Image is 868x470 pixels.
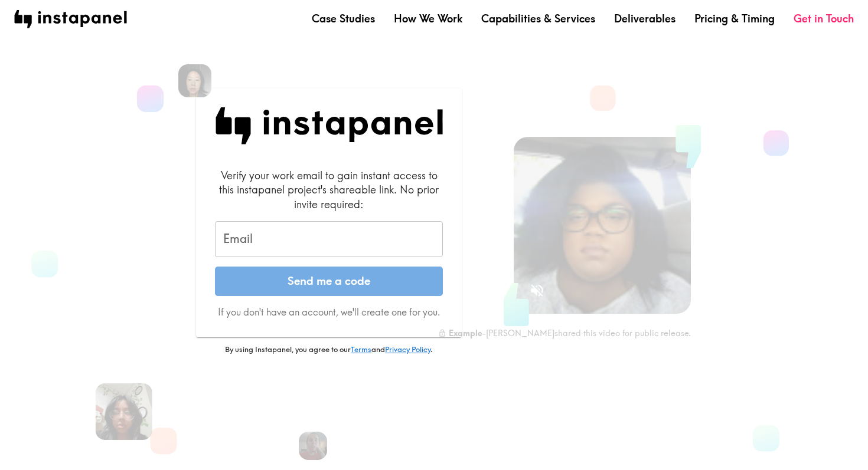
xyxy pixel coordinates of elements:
img: Elizabeth [299,432,327,460]
button: Send me a code [215,267,443,296]
b: Example [449,328,482,338]
a: Get in Touch [794,11,854,26]
a: Deliverables [614,11,676,26]
div: Verify your work email to gain instant access to this instapanel project's shareable link. No pri... [215,168,443,212]
button: Sound is off [524,278,550,303]
a: Case Studies [312,11,375,26]
img: Heena [96,383,152,440]
a: Capabilities & Services [481,11,595,26]
a: Privacy Policy [385,344,430,354]
a: How We Work [394,11,462,26]
div: - [PERSON_NAME] shared this video for public release. [438,328,691,338]
a: Pricing & Timing [694,11,775,26]
a: Terms [351,344,371,354]
p: If you don't have an account, we'll create one for you. [215,305,443,318]
img: Rennie [178,64,211,97]
img: Instapanel [215,107,443,144]
p: By using Instapanel, you agree to our and . [196,344,462,355]
img: instapanel [14,10,127,28]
